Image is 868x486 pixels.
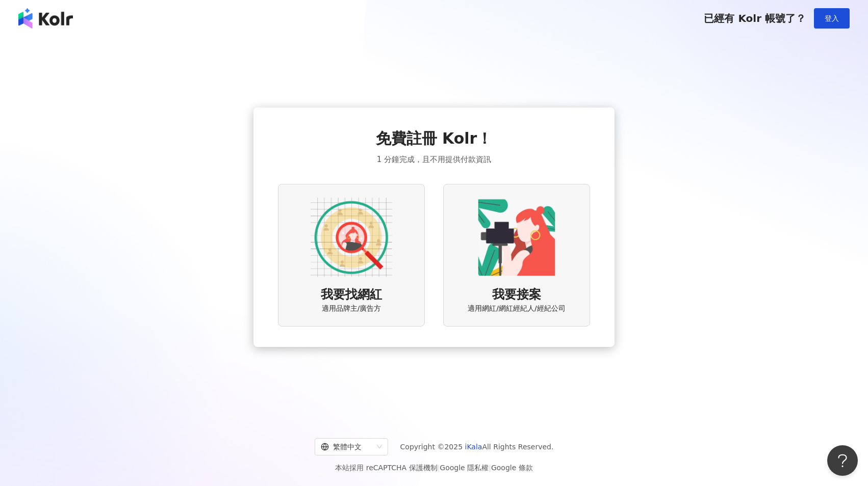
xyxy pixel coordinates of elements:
button: 登入 [814,8,850,29]
span: 適用網紅/網紅經紀人/經紀公司 [468,304,565,314]
a: Google 隱私權 [440,464,489,472]
img: logo [18,8,73,29]
div: 繁體中文 [321,439,373,455]
span: 我要接案 [492,286,541,304]
span: 適用品牌主/廣告方 [322,304,381,314]
img: AD identity option [311,197,392,278]
span: 已經有 Kolr 帳號了？ [704,12,806,24]
iframe: Help Scout Beacon - Open [827,445,858,476]
span: | [489,464,491,472]
span: | [438,464,440,472]
a: Google 條款 [491,464,533,472]
img: KOL identity option [476,197,557,278]
span: 我要找網紅 [321,286,382,304]
span: 免費註冊 Kolr！ [376,128,493,149]
span: Copyright © 2025 All Rights Reserved. [400,441,554,453]
a: iKala [465,443,482,451]
span: 本站採用 reCAPTCHA 保護機制 [335,462,532,474]
span: 1 分鐘完成，且不用提供付款資訊 [377,153,491,166]
span: 登入 [825,14,839,22]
